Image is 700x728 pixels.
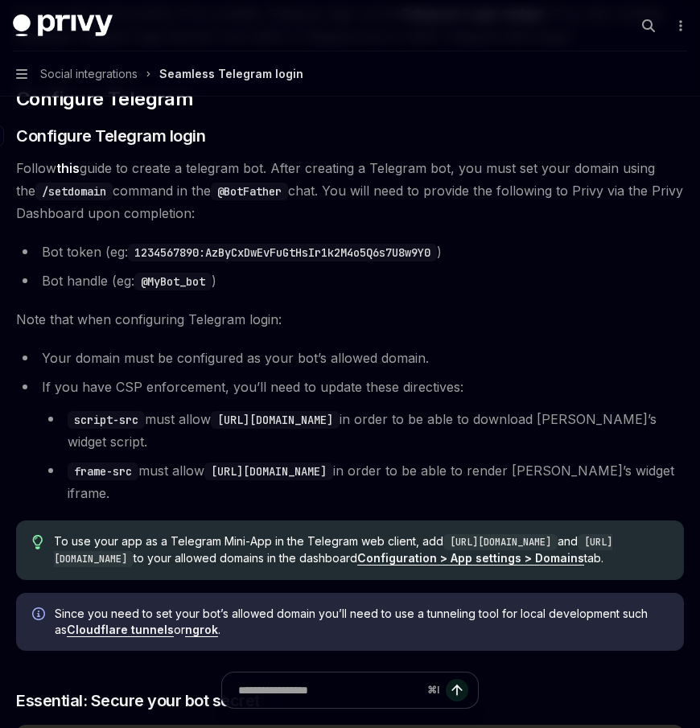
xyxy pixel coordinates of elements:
a: Configuration > App settings > Domains [357,551,584,566]
a: Cloudflare tunnels [67,623,174,637]
a: this [56,160,80,177]
svg: Info [32,607,48,623]
span: Social integrations [40,64,138,84]
span: Configure Telegram [16,86,193,112]
li: Your domain must be configured as your bot’s allowed domain. [16,347,684,369]
code: script-src [68,411,145,429]
li: Bot handle (eg: ) [16,269,684,292]
code: [URL][DOMAIN_NAME] [443,534,558,550]
button: More actions [671,14,687,37]
button: Open search [636,13,661,39]
span: Configure Telegram login [16,125,205,147]
code: @BotFather [211,183,288,200]
li: must allow in order to be able to render [PERSON_NAME]’s widget iframe. [42,459,684,504]
button: Send message [446,679,468,701]
code: /setdomain [35,183,113,200]
span: To use your app as a Telegram Mini-App in the Telegram web client, add and to your allowed domain... [54,533,668,567]
span: Note that when configuring Telegram login: [16,308,684,331]
code: [URL][DOMAIN_NAME] [204,463,333,480]
li: must allow in order to be able to download [PERSON_NAME]’s widget script. [42,408,684,453]
code: [URL][DOMAIN_NAME] [211,411,340,429]
a: ngrok [185,623,218,637]
code: [URL][DOMAIN_NAME] [54,534,612,567]
li: Bot token (eg: ) [16,241,684,263]
span: Since you need to set your bot’s allowed domain you’ll need to use a tunneling tool for local dev... [55,606,668,638]
img: dark logo [13,14,113,37]
div: Seamless Telegram login [159,64,303,84]
svg: Tip [32,535,43,549]
code: @MyBot_bot [134,273,212,290]
input: Ask a question... [238,672,421,708]
span: Follow guide to create a telegram bot. After creating a Telegram bot, you must set your domain us... [16,157,684,224]
li: If you have CSP enforcement, you’ll need to update these directives: [16,376,684,504]
code: 1234567890:AzByCxDwEvFuGtHsIr1k2M4o5Q6s7U8w9Y0 [128,244,437,261]
code: frame-src [68,463,138,480]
